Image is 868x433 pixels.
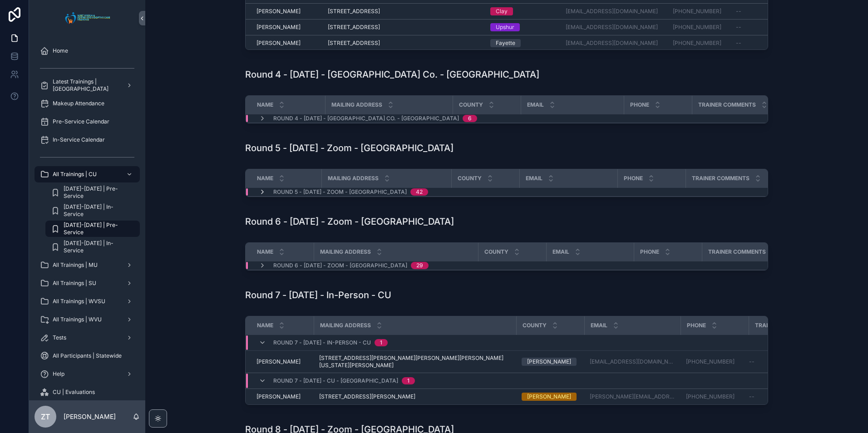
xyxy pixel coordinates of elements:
span: [DATE]-[DATE] | Pre-Service [64,221,131,236]
span: Round 5 - [DATE] - Zoom - [GEOGRAPHIC_DATA] [273,188,407,196]
a: [PERSON_NAME] [256,24,317,31]
a: [STREET_ADDRESS][PERSON_NAME] [319,393,511,400]
span: [PERSON_NAME] [256,393,301,400]
span: [PERSON_NAME] [256,24,301,31]
span: Email [591,322,607,329]
a: Fayette [490,39,555,47]
a: [PHONE_NUMBER] [686,393,743,400]
a: [STREET_ADDRESS] [328,24,479,31]
span: Phone [624,175,643,182]
a: All Participants | Statewide [35,348,140,364]
a: [EMAIL_ADDRESS][DOMAIN_NAME] [566,24,658,31]
span: All Trainings | CU [53,171,97,178]
a: [STREET_ADDRESS] [328,8,479,15]
span: Makeup Attendance [53,100,104,107]
span: All Trainings | WVU [53,316,102,323]
span: Round 7 - [DATE] - CU - [GEOGRAPHIC_DATA] [273,377,398,384]
span: Round 6 - [DATE] - Zoom - [GEOGRAPHIC_DATA] [273,262,407,269]
span: Phone [640,248,659,256]
h1: Round 4 - [DATE] - [GEOGRAPHIC_DATA] Co. - [GEOGRAPHIC_DATA] [245,68,539,81]
span: Trainer Comments [692,175,750,182]
span: Mailing Address [328,175,379,182]
a: Upshur [490,23,555,31]
span: All Trainings | MU [53,261,98,269]
span: [STREET_ADDRESS] [328,8,380,15]
span: -- [736,39,741,47]
a: [DATE]-[DATE] | In-Service [45,202,140,219]
span: Email [527,101,544,108]
a: In-Service Calendar [35,132,140,148]
div: 1 [380,339,382,346]
a: [EMAIL_ADDRESS][DOMAIN_NAME] [566,39,658,47]
a: [PHONE_NUMBER] [686,393,735,400]
span: ZT [41,411,50,422]
div: 42 [416,188,423,196]
span: Trainer Comments [755,322,808,329]
a: Tests [35,330,140,346]
span: -- [736,8,741,15]
span: County [484,248,508,256]
div: Fayette [496,39,515,47]
span: County [458,175,482,182]
span: Name [257,322,273,329]
img: App logo [63,11,112,25]
span: Help [53,370,64,378]
span: Name [257,175,273,182]
a: [PERSON_NAME] [256,358,308,365]
span: -- [749,358,755,365]
a: [PERSON_NAME] [256,8,317,15]
span: [DATE]-[DATE] | In-Service [64,240,131,254]
span: Email [526,175,542,182]
span: [PERSON_NAME] [256,39,301,47]
a: Pre-Service Calendar [35,113,140,130]
div: 1 [407,377,409,384]
a: [PHONE_NUMBER] [673,24,730,31]
p: [PERSON_NAME] [64,412,116,421]
span: County [523,322,547,329]
span: -- [736,24,741,31]
a: [PHONE_NUMBER] [673,39,721,47]
a: All Trainings | SU [35,275,140,291]
span: Mailing Address [331,101,382,108]
a: [PERSON_NAME] [522,358,579,366]
a: Clay [490,7,555,15]
span: Round 7 - [DATE] - In-Person - CU [273,339,371,346]
span: Home [53,47,68,54]
span: [STREET_ADDRESS][PERSON_NAME] [319,393,415,400]
span: All Trainings | WVSU [53,298,105,305]
a: [DATE]-[DATE] | Pre-Service [45,221,140,237]
span: All Participants | Statewide [53,352,122,359]
span: Mailing Address [320,322,371,329]
a: All Trainings | WVU [35,311,140,328]
a: [PHONE_NUMBER] [686,358,743,365]
a: All Trainings | WVSU [35,293,140,310]
span: Latest Trainings | [GEOGRAPHIC_DATA] [53,78,119,93]
span: -- [749,393,755,400]
a: [PHONE_NUMBER] [673,39,730,47]
span: Name [257,248,273,256]
span: Email [552,248,569,256]
span: Trainer Comments [708,248,766,256]
a: -- [749,358,814,365]
span: In-Service Calendar [53,136,105,143]
a: [STREET_ADDRESS][PERSON_NAME][PERSON_NAME][PERSON_NAME][US_STATE][PERSON_NAME] [319,354,511,369]
a: [PERSON_NAME] [522,393,579,401]
span: Tests [53,334,66,341]
a: [EMAIL_ADDRESS][DOMAIN_NAME] [566,8,662,15]
a: [STREET_ADDRESS] [328,39,479,47]
span: Phone [687,322,706,329]
a: [EMAIL_ADDRESS][DOMAIN_NAME] [590,358,675,365]
div: [PERSON_NAME] [527,393,571,401]
a: [PERSON_NAME][EMAIL_ADDRESS][DOMAIN_NAME] [590,393,675,400]
a: Help [35,366,140,382]
span: Phone [630,101,649,108]
a: All Trainings | CU [35,166,140,182]
a: Latest Trainings | [GEOGRAPHIC_DATA] [35,77,140,93]
a: [PHONE_NUMBER] [673,8,721,15]
a: [DATE]-[DATE] | In-Service [45,239,140,255]
h1: Round 6 - [DATE] - Zoom - [GEOGRAPHIC_DATA] [245,215,454,228]
div: 29 [416,262,423,269]
a: [PHONE_NUMBER] [673,8,730,15]
a: [EMAIL_ADDRESS][DOMAIN_NAME] [566,24,662,31]
span: [STREET_ADDRESS] [328,39,380,47]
